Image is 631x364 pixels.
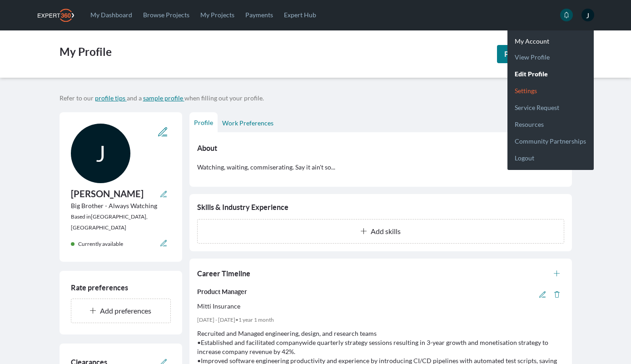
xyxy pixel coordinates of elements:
[361,228,367,234] svg: icon
[507,62,594,79] a: Edit profile
[71,187,144,201] h3: [PERSON_NAME]
[539,291,546,298] svg: Edit
[563,12,570,18] svg: icon
[507,79,594,95] a: Settings
[218,114,278,132] button: Work Preferences
[554,291,560,298] svg: Delete
[71,284,128,292] span: Rate preferences
[197,316,274,324] span: [DATE] - [DATE] • 1 year 1 month
[507,95,594,112] a: Service request
[504,50,565,58] span: Preview as a client
[507,38,594,45] li: My Account
[79,306,163,315] div: Add preferences
[194,119,213,126] span: Profile
[60,45,112,63] h3: My Profile
[507,112,594,129] a: Resources
[222,119,273,127] span: Work Preferences
[71,124,130,183] span: J
[497,45,572,63] a: Preview as a client
[197,268,250,279] span: Career Timeline
[160,240,167,246] svg: Edit availability information
[197,163,564,172] p: Watching, waiting, commiserating. Say it ain't so...
[38,9,74,22] img: Expert360
[71,299,171,323] button: Add preferences
[90,308,96,314] svg: icon
[160,191,167,197] svg: Edit personal information
[197,219,564,244] button: Add skills
[71,213,148,231] span: Based in [GEOGRAPHIC_DATA], [GEOGRAPHIC_DATA]
[158,127,167,136] svg: Change profile picture
[581,9,594,21] span: J
[78,240,123,247] span: Currently available
[60,94,264,102] span: Refer to our and a when filling out your profile.
[507,146,594,163] a: Logout
[197,143,217,154] span: About
[197,202,288,213] span: Skills & Industry Experience
[95,94,127,102] a: profile tips
[554,270,560,277] svg: Add
[205,227,556,236] div: Add skills
[197,302,240,311] span: Mitti Insurance
[197,287,247,302] span: Product Manager
[507,45,594,62] a: View profile
[507,129,594,146] a: Community Partnerships
[143,94,184,102] a: sample profile
[71,201,171,210] span: Big Brother - Always Watching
